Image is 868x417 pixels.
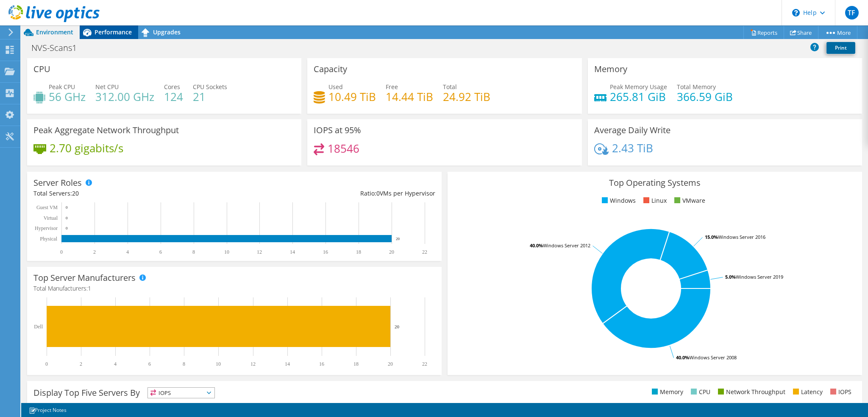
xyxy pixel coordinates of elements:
[677,92,733,101] h4: 366.59 GiB
[44,215,58,221] text: Virtual
[250,361,256,367] text: 12
[60,249,63,255] text: 0
[93,249,96,255] text: 2
[95,83,119,91] span: Net CPU
[826,42,855,54] a: Print
[50,143,123,153] h4: 2.70 gigabits/s
[164,92,183,101] h4: 124
[353,361,359,367] text: 18
[66,226,68,230] text: 0
[193,92,227,101] h4: 21
[736,274,783,280] tspan: Windows Server 2019
[705,234,718,240] tspan: 15.0%
[88,284,91,292] span: 1
[422,361,427,367] text: 22
[743,26,784,39] a: Reports
[36,204,58,210] text: Guest VM
[33,178,82,188] h3: Server Roles
[386,83,398,91] span: Free
[192,249,195,255] text: 8
[672,196,705,205] li: VMware
[718,234,765,240] tspan: Windows Server 2016
[328,144,359,153] h4: 18546
[36,28,73,36] span: Environment
[689,387,710,397] li: CPU
[66,216,68,220] text: 0
[319,361,324,367] text: 16
[594,126,670,135] h3: Average Daily Write
[148,388,214,398] span: IOPS
[28,43,90,53] h1: NVS-Scans1
[314,126,361,135] h3: IOPS at 95%
[389,249,394,255] text: 20
[716,387,785,397] li: Network Throughput
[314,64,347,74] h3: Capacity
[80,361,82,367] text: 2
[784,26,818,39] a: Share
[677,83,716,91] span: Total Memory
[159,249,162,255] text: 6
[443,92,490,101] h4: 24.92 TiB
[388,361,393,367] text: 20
[791,387,823,397] li: Latency
[641,196,667,205] li: Linux
[395,324,400,329] text: 20
[612,143,653,153] h4: 2.43 TiB
[114,361,117,367] text: 4
[33,284,435,293] h4: Total Manufacturers:
[600,196,636,205] li: Windows
[594,64,627,74] h3: Memory
[66,205,68,210] text: 0
[845,6,859,20] span: TF
[33,273,136,283] h3: Top Server Manufacturers
[257,249,262,255] text: 12
[328,92,376,101] h4: 10.49 TiB
[33,64,50,74] h3: CPU
[792,9,800,17] svg: \n
[95,92,154,101] h4: 312.00 GHz
[530,242,543,249] tspan: 40.0%
[285,361,290,367] text: 14
[40,236,57,242] text: Physical
[153,28,181,36] span: Upgrades
[72,189,79,197] span: 20
[45,361,48,367] text: 0
[328,83,343,91] span: Used
[33,189,234,198] div: Total Servers:
[376,189,380,197] span: 0
[676,354,689,361] tspan: 40.0%
[35,225,58,231] text: Hypervisor
[443,83,457,91] span: Total
[224,249,229,255] text: 10
[34,324,43,330] text: Dell
[396,237,400,241] text: 20
[126,249,129,255] text: 4
[183,361,185,367] text: 8
[543,242,590,249] tspan: Windows Server 2012
[386,92,433,101] h4: 14.44 TiB
[164,83,180,91] span: Cores
[610,92,667,101] h4: 265.81 GiB
[148,361,151,367] text: 6
[828,387,851,397] li: IOPS
[290,249,295,255] text: 14
[216,361,221,367] text: 10
[454,178,856,188] h3: Top Operating Systems
[422,249,427,255] text: 22
[725,274,736,280] tspan: 5.0%
[95,28,132,36] span: Performance
[23,405,72,415] a: Project Notes
[49,83,75,91] span: Peak CPU
[33,126,179,135] h3: Peak Aggregate Network Throughput
[323,249,328,255] text: 16
[356,249,361,255] text: 18
[818,26,857,39] a: More
[193,83,227,91] span: CPU Sockets
[610,83,667,91] span: Peak Memory Usage
[650,387,683,397] li: Memory
[234,189,435,198] div: Ratio: VMs per Hypervisor
[689,354,737,361] tspan: Windows Server 2008
[49,92,86,101] h4: 56 GHz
